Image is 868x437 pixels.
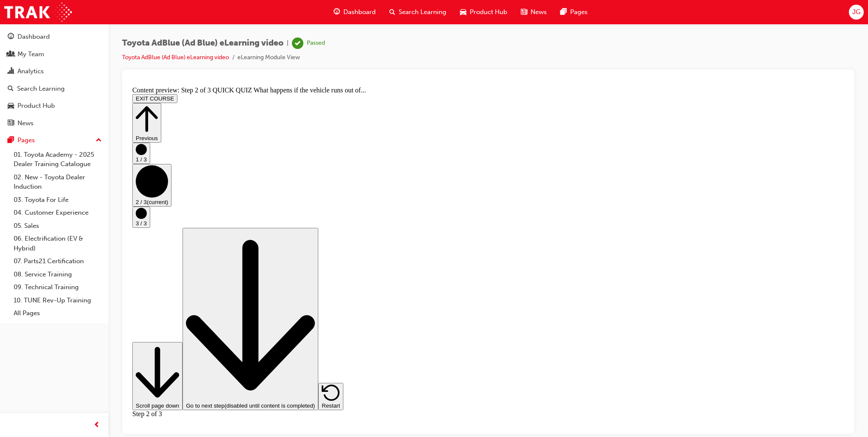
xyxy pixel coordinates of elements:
[17,49,44,59] div: My Team
[3,46,105,62] a: My Team
[17,66,44,76] div: Analytics
[3,81,105,97] a: Search Learning
[3,132,105,148] button: Pages
[3,20,715,327] div: Step controls
[10,255,105,268] a: 07. Parts21 Certification
[8,137,14,144] span: pages-icon
[237,53,300,63] li: eLearning Module View
[193,319,211,326] span: Restart
[3,27,105,132] button: DashboardMy TeamAnalyticsSearch LearningProduct HubNews
[10,232,105,255] a: 06. Electrification (EV & Hybrid)
[7,52,29,58] span: Previous
[453,3,514,21] a: car-iconProduct Hub
[10,294,105,307] a: 10. TUNE Rev-Up Training
[7,116,18,122] span: 2 / 3
[287,38,288,48] span: |
[3,60,21,81] button: 1 / 3
[3,20,32,60] button: Previous
[96,319,186,326] span: (disabled until content is completed)
[292,37,303,49] span: learningRecordVerb_PASS-icon
[514,3,554,21] a: news-iconNews
[94,420,100,431] span: prev-icon
[399,7,446,17] span: Search Learning
[8,68,14,75] span: chart-icon
[3,11,49,20] button: EXIT COURSE
[3,115,105,131] a: News
[470,7,507,17] span: Product Hub
[521,7,527,17] span: news-icon
[849,5,864,20] button: JG
[18,116,39,122] span: (current)
[17,84,65,94] div: Search Learning
[307,39,325,47] div: Passed
[7,319,50,326] span: Scroll page down
[17,101,55,111] div: Product Hub
[3,98,105,114] a: Product Hub
[8,120,14,127] span: news-icon
[8,85,14,93] span: search-icon
[8,51,14,58] span: people-icon
[460,7,466,17] span: car-icon
[10,268,105,281] a: 08. Service Training
[3,29,105,45] a: Dashboard
[10,171,105,193] a: 02. New - Toyota Dealer Induction
[7,137,18,144] span: 3 / 3
[343,7,376,17] span: Dashboard
[10,307,105,320] a: All Pages
[17,118,34,128] div: News
[389,7,395,17] span: search-icon
[3,3,715,11] div: Content preview: Step 2 of 3 QUICK QUIZ What happens if the vehicle runs out of...
[383,3,453,21] a: search-iconSearch Learning
[8,33,14,41] span: guage-icon
[3,124,21,145] button: 3 / 3
[96,135,102,146] span: up-icon
[10,193,105,207] a: 03. Toyota For Life
[8,102,14,110] span: car-icon
[4,3,72,22] img: Trak
[17,135,35,145] div: Pages
[327,3,383,21] a: guage-iconDashboard
[10,148,105,171] a: 01. Toyota Academy - 2025 Dealer Training Catalogue
[334,7,340,17] span: guage-icon
[531,7,547,17] span: News
[3,81,43,124] button: 2 / 3(current)
[554,3,594,21] a: pages-iconPages
[570,7,588,17] span: Pages
[122,38,283,48] span: Toyota AdBlue (Ad Blue) eLearning video
[560,7,567,17] span: pages-icon
[122,54,229,61] a: Toyota AdBlue (Ad Blue) eLearning video
[57,319,186,326] span: Go to next step
[3,259,54,327] button: Scroll page down
[7,73,18,80] span: 1 / 3
[852,7,860,17] span: JG
[17,32,50,42] div: Dashboard
[3,327,715,335] div: Step 2 of 3
[3,63,105,79] a: Analytics
[10,206,105,219] a: 04. Customer Experience
[10,281,105,294] a: 09. Technical Training
[10,219,105,233] a: 05. Sales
